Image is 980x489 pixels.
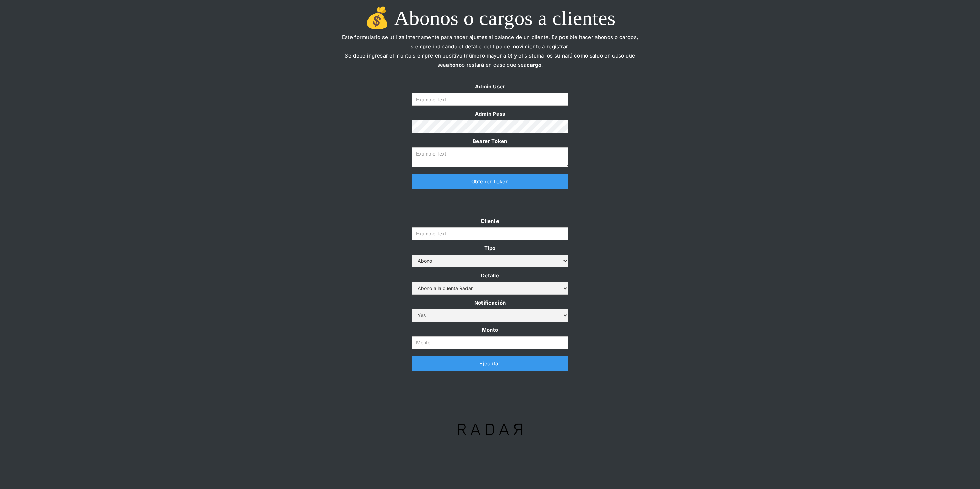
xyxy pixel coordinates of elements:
input: Example Text [412,93,568,106]
input: Example Text [412,227,568,240]
label: Monto [412,325,568,335]
label: Bearer Token [412,136,568,146]
strong: cargo [527,62,542,68]
strong: abono [446,62,462,68]
p: Este formulario se utiliza internamente para hacer ajustes al balance de un cliente. Es posible h... [337,33,643,79]
img: Logo Radar [446,412,533,446]
input: Monto [412,336,568,349]
label: Cliente [412,216,568,226]
label: Tipo [412,244,568,253]
h1: 💰 Abonos o cargos a clientes [337,7,643,29]
label: Notificación [412,298,568,307]
label: Detalle [412,271,568,280]
form: Form [412,82,568,167]
label: Admin User [412,82,568,91]
form: Form [412,216,568,349]
label: Admin Pass [412,109,568,118]
a: Ejecutar [412,356,568,371]
a: Obtener Token [412,174,568,189]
